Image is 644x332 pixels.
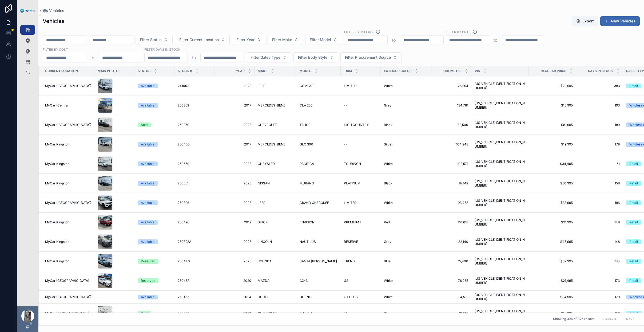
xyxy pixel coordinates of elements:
[435,201,468,205] a: 93,458
[218,240,251,244] span: 2023
[178,84,189,88] span: 241057
[475,276,525,285] span: [US_VEHICLE_IDENTIFICATION_NUMBER]
[300,259,337,263] a: SANTA [PERSON_NAME]
[218,123,251,127] a: 2023
[258,240,272,244] span: LINCOLN
[532,142,573,147] a: $19,995
[45,201,91,205] a: MyCar ([GEOGRAPHIC_DATA])
[300,201,337,205] a: GRAND CHEROKEE
[138,142,171,147] a: Available
[344,142,377,147] a: --
[178,240,191,244] span: 250798A
[141,239,154,244] div: Available
[384,279,428,283] a: White
[435,181,468,185] span: 87,149
[435,142,468,147] a: 104,248
[141,200,154,205] div: Available
[45,123,91,127] a: MyCar ([GEOGRAPHIC_DATA])
[178,181,189,185] span: 250551
[218,181,251,185] a: 2023
[532,181,573,185] span: $30,995
[141,122,148,127] div: Sold
[141,161,154,166] div: Available
[384,201,428,205] a: White
[344,162,362,166] span: TOURING-L
[300,240,337,244] a: NAUTILUS
[218,220,251,224] a: 2019
[300,181,337,185] a: MURANO
[435,84,468,88] a: 26,894
[45,103,70,108] span: MyCar (Central)
[45,220,91,224] a: MyCar Kingston
[344,201,357,205] span: LIMITED
[344,220,377,224] a: PREMIUM I
[579,142,620,147] span: 179
[178,240,211,244] a: 250798A
[141,84,154,88] div: Available
[532,220,573,224] a: $21,995
[218,259,251,263] a: 2023
[629,278,638,283] div: Retail
[218,201,251,205] a: 2023
[579,201,620,205] a: 186
[178,279,211,283] a: 250487
[475,160,525,168] a: [US_VEHICLE_IDENTIFICATION_NUMBER]
[579,123,620,127] a: 189
[300,259,337,263] span: SANTA [PERSON_NAME]
[384,162,428,166] a: White
[435,123,468,127] span: 73,500
[475,257,525,266] a: [US_VEHICLE_IDENTIFICATION_NUMBER]
[232,35,265,45] button: Select Button
[178,259,211,263] a: 250440
[141,142,154,147] div: Available
[178,220,189,224] span: 250495
[305,35,342,45] button: Select Button
[532,162,573,166] span: $34,495
[344,240,358,244] span: RESERVE
[532,84,573,88] a: $29,995
[435,162,468,166] a: 108,571
[45,240,69,244] span: MyCar Kingston
[45,279,89,283] span: MyCar [GEOGRAPHIC_DATA]
[300,123,337,127] a: TAHOE
[532,240,573,244] a: $45,995
[579,181,620,185] span: 158
[344,123,369,127] span: HIGH COUNTRY
[141,220,154,225] div: Available
[293,52,338,62] button: Select Button
[629,239,638,244] div: Retail
[138,84,171,88] a: Available
[532,259,573,263] span: $32,995
[344,279,348,283] span: GS
[218,103,251,108] a: 2017
[45,240,91,244] a: MyCar Kingston
[258,84,265,88] span: JEEP
[384,103,428,108] a: Grey
[45,84,91,88] span: MyCar ([GEOGRAPHIC_DATA])
[475,82,525,90] span: [US_VEHICLE_IDENTIFICATION_NUMBER]
[435,220,468,224] span: 151,618
[218,142,251,147] span: 2017
[344,259,377,263] a: TREND
[236,37,255,42] span: Filter Year
[258,220,293,224] a: BUICK
[179,37,219,42] span: Filter Current Location
[344,259,355,263] span: TREND
[384,240,428,244] a: Grey
[579,103,620,108] span: 193
[579,162,620,166] a: 161
[384,142,428,147] a: Silver
[475,199,525,207] a: [US_VEHICLE_IDENTIFICATION_NUMBER]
